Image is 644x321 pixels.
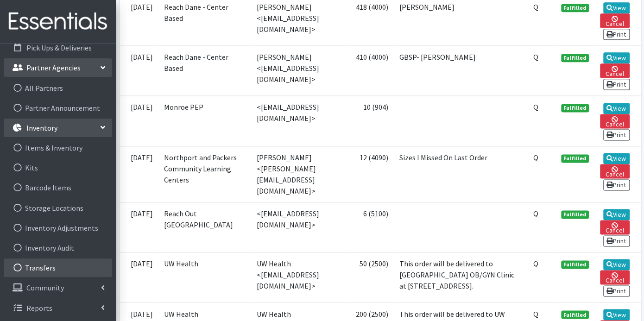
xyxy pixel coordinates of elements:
[26,303,52,313] p: Reports
[600,270,630,284] a: Cancel
[603,103,630,114] a: View
[561,210,589,219] span: Fulfilled
[120,202,158,252] td: [DATE]
[4,278,112,297] a: Community
[251,146,347,202] td: [PERSON_NAME] <[PERSON_NAME][EMAIL_ADDRESS][DOMAIN_NAME]>
[26,63,81,72] p: Partner Agencies
[533,209,538,218] abbr: Quantity
[600,164,630,178] a: Cancel
[251,96,347,146] td: <[EMAIL_ADDRESS][DOMAIN_NAME]>
[561,104,589,112] span: Fulfilled
[347,96,393,146] td: 10 (904)
[120,96,158,146] td: [DATE]
[4,99,112,117] a: Partner Announcement
[561,260,589,269] span: Fulfilled
[561,54,589,62] span: Fulfilled
[603,52,630,63] a: View
[393,46,528,96] td: GBSP- [PERSON_NAME]
[4,158,112,177] a: Kits
[347,46,393,96] td: 410 (4000)
[393,252,528,302] td: This order will be delivered to [GEOGRAPHIC_DATA] OB/GYN Clinic at [STREET_ADDRESS].
[26,283,64,292] p: Community
[600,114,630,128] a: Cancel
[4,138,112,157] a: Items & Inventory
[158,96,251,146] td: Monroe PEP
[533,153,538,162] abbr: Quantity
[251,252,347,302] td: UW Health <[EMAIL_ADDRESS][DOMAIN_NAME]>
[4,58,112,77] a: Partner Agencies
[533,2,538,12] abbr: Quantity
[603,29,630,40] a: Print
[603,309,630,320] a: View
[603,209,630,220] a: View
[347,146,393,202] td: 12 (4090)
[603,285,630,296] a: Print
[4,6,112,37] img: HumanEssentials
[4,38,112,57] a: Pick Ups & Deliveries
[4,178,112,197] a: Barcode Items
[158,252,251,302] td: UW Health
[533,102,538,112] abbr: Quantity
[347,252,393,302] td: 50 (2500)
[603,2,630,13] a: View
[120,146,158,202] td: [DATE]
[4,199,112,217] a: Storage Locations
[393,146,528,202] td: Sizes I Missed On Last Order
[561,310,589,319] span: Fulfilled
[533,52,538,62] abbr: Quantity
[158,202,251,252] td: Reach Out [GEOGRAPHIC_DATA]
[561,154,589,163] span: Fulfilled
[4,258,112,277] a: Transfers
[120,46,158,96] td: [DATE]
[158,146,251,202] td: Northport and Packers Community Learning Centers
[158,46,251,96] td: Reach Dane - Center Based
[251,202,347,252] td: <[EMAIL_ADDRESS][DOMAIN_NAME]>
[600,13,630,28] a: Cancel
[561,4,589,12] span: Fulfilled
[4,299,112,317] a: Reports
[26,43,92,52] p: Pick Ups & Deliveries
[251,46,347,96] td: [PERSON_NAME] <[EMAIL_ADDRESS][DOMAIN_NAME]>
[603,153,630,164] a: View
[4,119,112,137] a: Inventory
[347,202,393,252] td: 6 (5100)
[26,123,57,132] p: Inventory
[533,309,538,318] abbr: Quantity
[600,63,630,78] a: Cancel
[4,239,112,257] a: Inventory Audit
[600,220,630,234] a: Cancel
[603,129,630,140] a: Print
[603,79,630,90] a: Print
[4,79,112,97] a: All Partners
[603,179,630,190] a: Print
[533,259,538,268] abbr: Quantity
[603,259,630,270] a: View
[4,219,112,237] a: Inventory Adjustments
[603,235,630,246] a: Print
[120,252,158,302] td: [DATE]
